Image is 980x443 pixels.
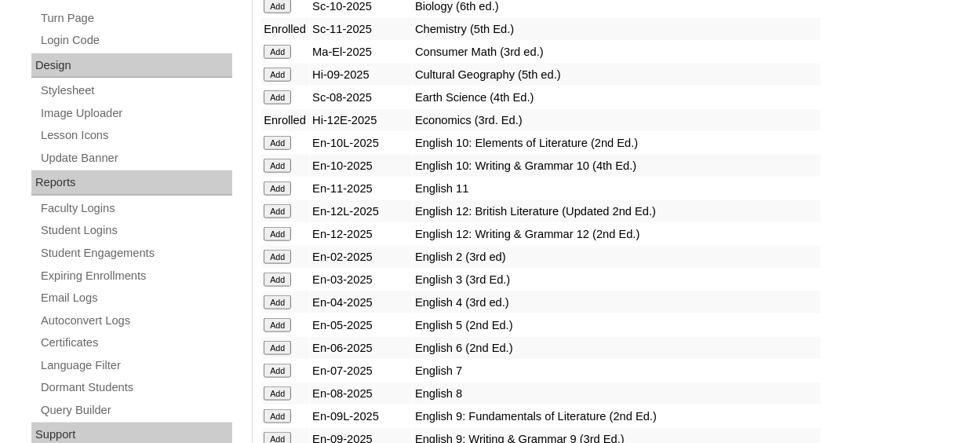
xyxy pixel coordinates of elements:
td: English 4 (3rd ed.) [413,291,821,313]
td: En-12-2025 [310,223,412,245]
a: Stylesheet [39,81,232,101]
td: Hi-09-2025 [310,64,412,86]
input: Add [264,386,291,401]
a: Dormant Students [39,378,232,397]
td: English 6 (2nd Ed.) [413,337,821,359]
td: Consumer Math (3rd ed.) [413,41,821,63]
td: En-04-2025 [310,291,412,313]
a: Login Code [39,31,232,50]
input: Add [264,227,291,241]
td: Chemistry (5th Ed.) [413,18,821,40]
td: En-10-2025 [310,155,412,177]
td: English 10: Elements of Literature (2nd Ed.) [413,132,821,154]
input: Add [264,409,291,423]
td: Ma-El-2025 [310,41,412,63]
td: Cultural Geography (5th ed.) [413,64,821,86]
div: Design [31,53,232,79]
a: Student Logins [39,221,232,240]
input: Add [264,295,291,309]
input: Add [264,250,291,264]
a: Language Filter [39,356,232,375]
a: Faculty Logins [39,199,232,218]
input: Add [264,318,291,332]
a: Autoconvert Logs [39,311,232,331]
a: Student Engagements [39,243,232,263]
td: Sc-08-2025 [310,86,412,108]
td: En-06-2025 [310,337,412,359]
td: English 11 [413,178,821,200]
input: Add [264,45,291,59]
td: En-05-2025 [310,314,412,336]
td: English 12: British Literature (Updated 2nd Ed.) [413,200,821,222]
td: En-12L-2025 [310,200,412,222]
td: En-02-2025 [310,246,412,268]
a: Query Builder [39,401,232,420]
td: En-10L-2025 [310,132,412,154]
input: Add [264,364,291,378]
input: Add [264,68,291,82]
td: English 7 [413,360,821,382]
input: Add [264,341,291,355]
td: En-03-2025 [310,269,412,291]
td: Economics (3rd. Ed.) [413,109,821,131]
td: En-11-2025 [310,178,412,200]
a: Email Logs [39,288,232,308]
input: Add [264,181,291,196]
td: Earth Science (4th Ed.) [413,86,821,108]
input: Add [264,136,291,150]
td: Hi-12E-2025 [310,109,412,131]
td: Sc-11-2025 [310,18,412,40]
td: English 8 [413,383,821,405]
td: English 5 (2nd Ed.) [413,314,821,336]
input: Add [264,204,291,218]
td: English 10: Writing & Grammar 10 (4th Ed.) [413,155,821,177]
td: English 2 (3rd ed) [413,246,821,268]
td: En-08-2025 [310,383,412,405]
input: Add [264,273,291,287]
a: Image Uploader [39,104,232,123]
td: Enrolled [261,109,309,131]
td: English 3 (3rd Ed.) [413,269,821,291]
a: Lesson Icons [39,126,232,145]
input: Add [264,159,291,173]
a: Certificates [39,333,232,353]
td: Enrolled [261,18,309,40]
input: Add [264,90,291,104]
a: Expiring Enrollments [39,266,232,286]
a: Turn Page [39,9,232,28]
td: En-09L-2025 [310,405,412,427]
td: English 12: Writing & Grammar 12 (2nd Ed.) [413,223,821,245]
td: English 9: Fundamentals of Literature (2nd Ed.) [413,405,821,427]
div: Reports [31,170,232,196]
a: Update Banner [39,148,232,168]
td: En-07-2025 [310,360,412,382]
